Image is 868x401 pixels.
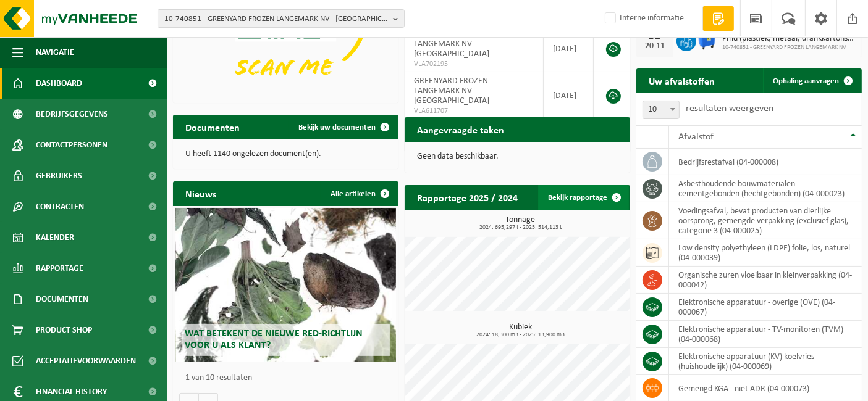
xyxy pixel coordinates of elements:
span: Rapportage [36,253,83,284]
p: Geen data beschikbaar. [417,152,618,161]
td: low density polyethyleen (LDPE) folie, los, naturel (04-000039) [669,239,862,267]
h2: Nieuws [173,181,229,205]
button: 10-740851 - GREENYARD FROZEN LANGEMARK NV - [GEOGRAPHIC_DATA] [158,9,405,28]
td: elektronische apparatuur - TV-monitoren (TVM) (04-000068) [669,321,862,348]
span: 2024: 18,300 m3 - 2025: 13,900 m3 [411,332,630,338]
h2: Aangevraagde taken [405,117,516,141]
span: GREENYARD FROZEN LANGEMARK NV - [GEOGRAPHIC_DATA] [414,30,489,59]
label: resultaten weergeven [686,104,773,114]
span: Pmd (plastiek, metaal, drankkartons) (bedrijven) [722,34,856,44]
td: asbesthoudende bouwmaterialen cementgebonden (hechtgebonden) (04-000023) [669,175,862,202]
span: Product Shop [36,315,92,345]
span: Afvalstof [678,132,714,142]
span: Documenten [36,284,88,315]
h2: Rapportage 2025 / 2024 [405,185,530,209]
span: 10-740851 - GREENYARD FROZEN LANGEMARK NV [722,44,856,51]
p: 1 van 10 resultaten [185,374,392,382]
td: organische zuren vloeibaar in kleinverpakking (04-000042) [669,267,862,294]
a: Alle artikelen [321,181,397,206]
span: 2024: 695,297 t - 2025: 514,113 t [411,225,630,231]
span: Bedrijfsgegevens [36,99,108,130]
span: VLA611707 [414,106,534,116]
a: Bekijk uw documenten [289,115,397,139]
span: Dashboard [36,68,82,99]
h2: Documenten [173,115,252,139]
a: Ophaling aanvragen [763,68,861,93]
h3: Tonnage [411,216,630,231]
h3: Kubiek [411,323,630,338]
span: 10-740851 - GREENYARD FROZEN LANGEMARK NV - [GEOGRAPHIC_DATA] [164,10,388,28]
p: U heeft 1140 ongelezen document(en). [185,150,386,159]
a: Wat betekent de nieuwe RED-richtlijn voor u als klant? [175,208,397,362]
span: VLA702195 [414,59,534,69]
span: GREENYARD FROZEN LANGEMARK NV - [GEOGRAPHIC_DATA] [414,76,489,105]
span: Navigatie [36,37,74,68]
span: Contactpersonen [36,130,107,160]
label: Interne informatie [602,9,684,28]
div: 20-11 [643,42,667,51]
span: Gebruikers [36,160,82,191]
h2: Uw afvalstoffen [636,68,727,93]
td: bedrijfsrestafval (04-000008) [669,149,862,175]
span: Kalender [36,222,74,253]
span: Bekijk uw documenten [298,123,376,131]
a: Bekijk rapportage [538,185,629,210]
td: voedingsafval, bevat producten van dierlijke oorsprong, gemengde verpakking (exclusief glas), cat... [669,202,862,239]
span: Contracten [36,191,84,222]
td: [DATE] [544,72,594,119]
td: elektronische apparatuur (KV) koelvries (huishoudelijk) (04-000069) [669,348,862,375]
span: Wat betekent de nieuwe RED-richtlijn voor u als klant? [185,329,363,350]
span: 10 [643,101,680,119]
span: 10 [643,101,679,118]
span: Acceptatievoorwaarden [36,345,136,376]
span: Ophaling aanvragen [773,77,839,85]
img: WB-1100-HPE-BE-01 [696,30,717,51]
td: elektronische apparatuur - overige (OVE) (04-000067) [669,294,862,321]
td: [DATE] [544,25,594,72]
